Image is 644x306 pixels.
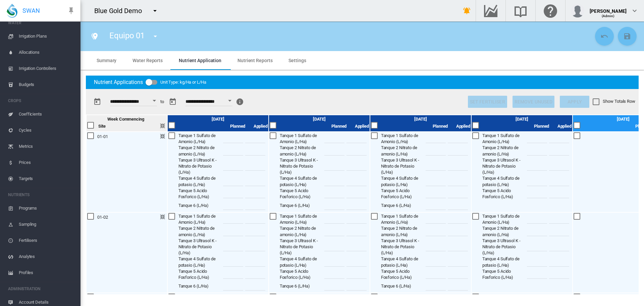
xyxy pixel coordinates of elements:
[381,256,426,268] div: Tanque 4 Sulfato de potasio (L/Ha)
[109,31,145,40] span: Equipo 01
[482,175,527,187] div: Tanque 4 Sulfato de potasio (L/Ha)
[593,98,635,105] md-checkbox: Show Totals Row
[19,60,75,77] span: Irrigation Controllers
[381,157,426,176] div: Tanque 3 Ultrasol K - Nitrato de Potasio (L/Ha)
[159,122,167,130] button: icon-arrow-collapse
[482,225,527,237] div: Tanque 2 Nitrato de amonio (L/Ha)
[381,268,426,280] div: Tanque 5 Acido Fosforico (L/Ha)
[19,122,75,138] span: Cycles
[381,225,426,237] div: Tanque 2 Nitrato de amonio (L/Ha)
[482,268,527,280] div: Tanque 5 Acido Fosforico (L/Ha)
[280,175,324,187] div: Tanque 4 Sulfato de potasio (L/Ha)
[178,238,223,256] div: Tanque 3 Ultrasol K - Nitrato de Potasio (L/Ha)
[381,188,426,200] div: Tanque 5 Acido Fosforico (L/Ha)
[159,213,167,221] button: icon-arrow-collapse
[148,4,162,17] button: icon-menu-down
[623,32,631,40] md-icon: icon-content-save
[19,44,75,60] span: Allocations
[468,96,507,108] button: Set Fertiliser
[280,283,324,289] div: Tanque 6 (L/Ha)
[237,58,272,63] span: Nutrient Reports
[8,189,75,200] span: NUTRIENTS
[527,123,549,129] div: Planned
[280,133,324,145] div: Tanque 1 Sulfato de Amonio (L/Ha)
[19,265,75,281] span: Profiles
[280,157,324,176] div: Tanque 3 Ultrasol K - Nitrato de Potasio (L/Ha)
[19,249,75,265] span: Analytes
[146,77,206,87] md-switch: Unit Type: kg/Ha or L/Ha
[178,203,223,209] div: Tanque 6 (L/Ha)
[159,294,167,302] md-icon: icon-arrow-collapse
[19,171,75,187] span: Targets
[280,213,324,225] div: Tanque 1 Sulfato de Amonio (L/Ha)
[19,155,75,171] span: Prices
[618,27,637,46] button: Save Changes
[631,7,639,15] md-icon: icon-chevron-down
[67,7,75,15] md-icon: icon-pin
[160,99,164,105] div: to
[178,225,223,237] div: Tanque 2 Nitrato de amonio (L/Ha)
[414,116,427,122] div: [DATE]
[88,30,101,43] button: Click to go to list of groups
[178,145,223,157] div: Tanque 2 Nitrato de amonio (L/Ha)
[590,5,627,12] div: [PERSON_NAME]
[603,99,635,104] span: Show Totals Row
[148,95,160,107] button: Open calendar
[448,123,470,129] div: Applied
[280,145,324,157] div: Tanque 2 Nitrato de amonio (L/Ha)
[460,4,474,17] button: icon-bell-ring
[8,283,75,294] span: ADMINISTRATION
[178,175,223,187] div: Tanque 4 Sulfato de potasio (L/Ha)
[178,256,223,268] div: Tanque 4 Sulfato de potasio (L/Ha)
[19,216,75,232] span: Sampling
[178,157,223,176] div: Tanque 3 Ultrasol K - Nitrato de Potasio (L/Ha)
[482,145,527,157] div: Tanque 2 Nitrato de amonio (L/Ha)
[280,238,324,256] div: Tanque 3 Ultrasol K - Nitrato de Potasio (L/Ha)
[381,203,426,209] div: Tanque 6 (L/Ha)
[212,116,224,122] div: [DATE]
[160,78,206,87] div: Unit Type: kg/Ha or L/Ha
[179,58,221,63] span: Nutrient Application
[19,77,75,93] span: Budgets
[245,123,268,129] div: Applied
[381,294,426,306] div: Tanque 1 Sulfato de Amonio (L/Ha)
[98,123,106,129] div: Site
[483,7,499,15] md-icon: Go to the Data Hub
[482,294,527,306] div: Tanque 1 Sulfato de Amonio (L/Ha)
[132,58,163,63] span: Water Reports
[91,95,104,108] button: md-calendar
[151,7,159,15] md-icon: icon-menu-down
[22,6,40,15] span: SWAN
[513,96,555,108] button: Remove Unused
[381,175,426,187] div: Tanque 4 Sulfato de potasio (L/Ha)
[280,256,324,268] div: Tanque 4 Sulfato de potasio (L/Ha)
[549,123,572,129] div: Applied
[8,95,75,106] span: CROPS
[91,32,99,40] md-icon: icon-map-marker-multiple
[280,294,324,306] div: Tanque 1 Sulfato de Amonio (L/Ha)
[178,213,223,225] div: Tanque 1 Sulfato de Amonio (L/Ha)
[346,123,369,129] div: Applied
[482,256,527,268] div: Tanque 4 Sulfato de potasio (L/Ha)
[381,238,426,256] div: Tanque 3 Ultrasol K - Nitrato de Potasio (L/Ha)
[97,134,108,140] div: 01-01
[513,7,529,15] md-icon: Search the knowledge base
[178,268,223,280] div: Tanque 5 Acido Fosforico (L/Ha)
[159,133,167,141] button: icon-arrow-collapse
[19,138,75,155] span: Metrics
[178,133,223,145] div: Tanque 1 Sulfato de Amonio (L/Ha)
[617,116,630,122] div: [DATE]
[482,157,527,176] div: Tanque 3 Ultrasol K - Nitrato de Potasio (L/Ha)
[19,28,75,44] span: Irrigation Plans
[324,123,347,129] div: Planned
[149,30,162,43] button: icon-menu-down
[602,14,615,18] span: (Admin)
[107,116,144,122] div: Week Commencing
[178,283,223,289] div: Tanque 6 (L/Ha)
[381,283,426,289] div: Tanque 6 (L/Ha)
[280,188,324,200] div: Tanque 5 Acido Fosforico (L/Ha)
[313,116,326,122] div: [DATE]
